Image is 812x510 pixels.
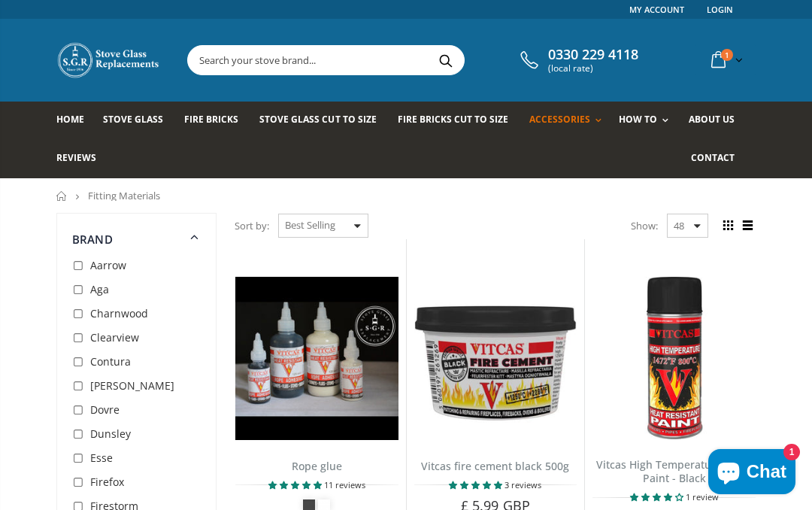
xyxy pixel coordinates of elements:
[592,277,756,440] img: Vitcas black stove paint
[619,113,657,126] span: How To
[56,140,108,178] a: Reviews
[56,102,95,140] a: Home
[56,151,96,164] span: Reviews
[90,282,109,296] span: Aga
[56,41,162,79] img: Stove Glass Replacement
[90,451,113,465] span: Esse
[529,113,590,126] span: Accessories
[529,102,609,140] a: Accessories
[90,258,126,272] span: Aarrow
[90,330,139,345] span: Clearview
[235,277,398,440] img: Vitcas stove glue
[429,46,462,74] button: Search
[689,102,746,140] a: About us
[619,102,676,140] a: How To
[72,232,113,247] span: Brand
[90,354,131,369] span: Contura
[103,113,163,126] span: Stove Glass
[691,151,735,164] span: Contact
[631,214,658,238] span: Show:
[88,189,160,202] span: Fitting Materials
[421,459,569,473] a: Vitcas fire cement black 500g
[235,213,269,239] span: Sort by:
[56,113,84,126] span: Home
[324,479,365,490] span: 11 reviews
[268,479,324,490] span: 4.82 stars
[90,306,148,320] span: Charnwood
[721,49,733,61] span: 1
[720,217,736,234] span: Grid view
[90,378,174,393] span: [PERSON_NAME]
[449,479,504,490] span: 5.00 stars
[184,102,250,140] a: Fire Bricks
[705,45,746,74] a: 1
[704,449,800,498] inbox-online-store-chat: Shopify online store chat
[689,113,735,126] span: About us
[259,102,387,140] a: Stove Glass Cut To Size
[686,491,719,502] span: 1 review
[188,46,602,74] input: Search your stove brand...
[596,457,752,486] a: Vitcas High Temperature Stove Paint - Black
[630,491,686,502] span: 4.00 stars
[90,402,120,417] span: Dovre
[398,102,520,140] a: Fire Bricks Cut To Size
[292,459,342,473] a: Rope glue
[504,479,541,490] span: 3 reviews
[103,102,174,140] a: Stove Glass
[90,427,131,441] span: Dunsley
[56,191,68,201] a: Home
[90,475,124,489] span: Firefox
[739,217,756,234] span: List view
[259,113,376,126] span: Stove Glass Cut To Size
[398,113,508,126] span: Fire Bricks Cut To Size
[414,277,577,440] img: Vitcas black fire cement 500g
[691,140,746,178] a: Contact
[184,113,238,126] span: Fire Bricks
